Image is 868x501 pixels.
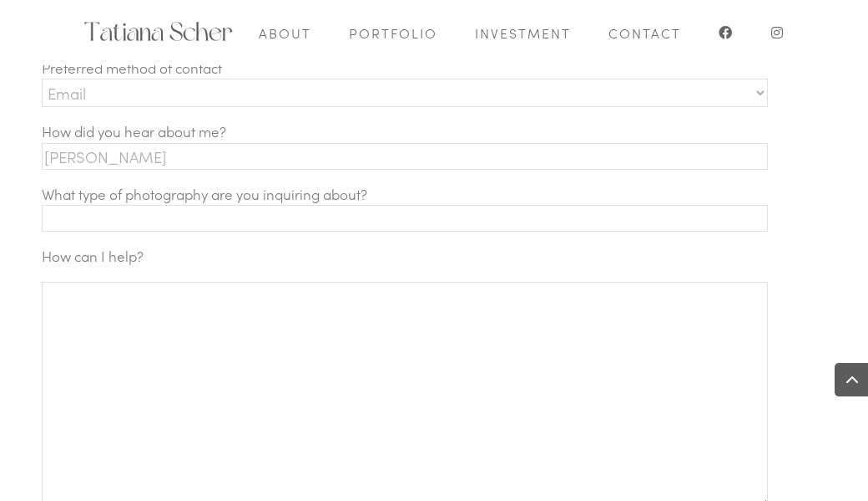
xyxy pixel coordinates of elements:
[42,58,849,122] p: Preferred method of contact
[42,246,849,282] p: How can I help?
[42,184,849,247] p: What type of photography are you inquiring about?
[42,121,849,184] p: How did you hear about me?
[83,22,234,41] img: Elopement photography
